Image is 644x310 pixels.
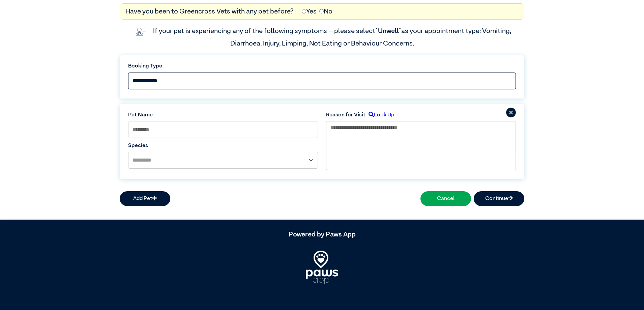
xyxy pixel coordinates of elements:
label: If your pet is experiencing any of the following symptoms – please select as your appointment typ... [153,28,513,47]
label: No [319,6,332,17]
input: No [319,9,324,13]
label: Have you been to Greencross Vets with any pet before? [125,6,294,17]
label: Yes [302,6,317,17]
img: PawsApp [306,251,338,284]
input: Yes [302,9,306,13]
button: Add Pet [120,191,170,206]
h5: Powered by Paws App [120,230,524,238]
span: “Unwell” [375,28,401,34]
label: Look Up [365,111,394,119]
label: Species [128,142,318,150]
label: Reason for Visit [326,111,365,119]
button: Cancel [420,191,471,206]
label: Pet Name [128,111,318,119]
label: Booking Type [128,62,516,70]
button: Continue [474,191,524,206]
img: vet [133,25,149,38]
